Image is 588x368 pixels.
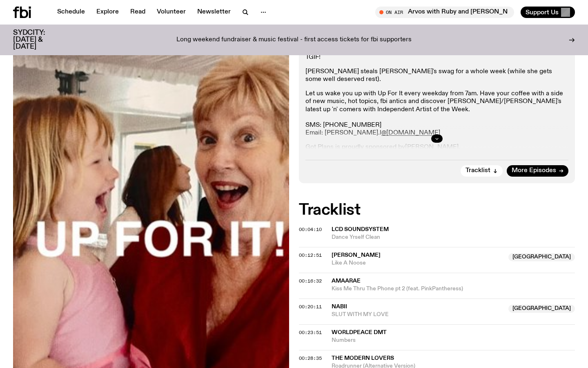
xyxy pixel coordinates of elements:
[299,329,322,336] span: 00:23:51
[305,68,568,83] p: [PERSON_NAME] steals [PERSON_NAME]'s swag for a whole week (while she gets some well deserved rest).
[332,330,387,335] span: Worldpeace DMT
[299,278,322,284] span: 00:16:32
[332,233,575,241] span: Dance Yrself Clean
[507,165,568,177] a: More Episodes
[465,168,490,174] span: Tracklist
[332,304,347,310] span: nabii
[152,7,191,18] a: Volunteer
[299,226,322,233] span: 00:04:10
[13,29,65,50] h3: SYDCITY: [DATE] & [DATE]
[299,253,322,258] button: 00:12:51
[299,303,322,310] span: 00:20:11
[305,54,568,61] p: TGIF!
[52,7,90,18] a: Schedule
[332,227,389,232] span: LCD Soundsystem
[332,311,503,319] span: SLUT WITH MY LOVE
[332,278,361,284] span: Amaarae
[299,355,322,361] span: 00:28:35
[375,7,514,18] button: On AirArvos with Ruby and [PERSON_NAME]
[526,9,559,16] span: Support Us
[508,253,575,261] span: [GEOGRAPHIC_DATA]
[461,165,503,177] button: Tracklist
[521,7,575,18] button: Support Us
[332,285,575,293] span: Kiss Me Thru The Phone pt 2 (feat. PinkPantheress)
[508,305,575,313] span: [GEOGRAPHIC_DATA]
[299,252,322,258] span: 00:12:51
[91,7,124,18] a: Explore
[299,279,322,283] button: 00:16:32
[299,305,322,309] button: 00:20:11
[299,330,322,335] button: 00:23:51
[332,337,575,344] span: Numbers
[125,7,150,18] a: Read
[332,259,503,267] span: Like A Noose
[299,203,575,218] h2: Tracklist
[299,356,322,361] button: 00:28:35
[299,227,322,232] button: 00:04:10
[332,252,381,258] span: [PERSON_NAME]
[176,36,412,44] p: Long weekend fundraiser & music festival - first access tickets for fbi supporters
[332,355,394,361] span: The Modern Lovers
[192,7,236,18] a: Newsletter
[305,90,568,137] p: Let us wake you up with Up For It every weekday from 7am. Have your coffee with a side of new mus...
[512,168,556,174] span: More Episodes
